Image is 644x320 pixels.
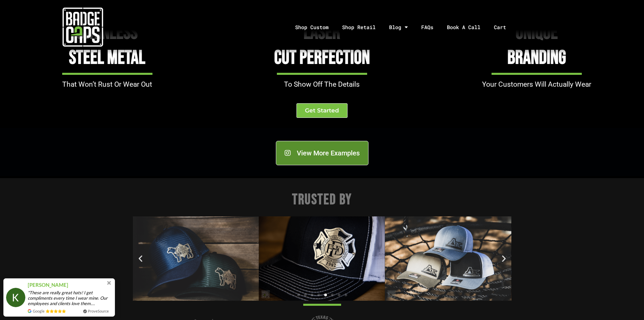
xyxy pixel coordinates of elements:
p: Your Customers Will Actually Wear [433,80,641,89]
span: Go to slide 1 [297,294,300,296]
img: allen show cattle badgecaps with stainless steel business logo [133,216,259,301]
p: That Won’t Rust Or Wear Out [3,80,211,89]
a: FAQs [414,9,440,45]
a: Book A Call [440,9,487,45]
span: Go to slide 8 [344,294,347,296]
a: Get Started [296,103,348,118]
a: View More Examples [276,141,368,165]
a: ProveSource [88,308,109,314]
span: Go to slide 5 [324,294,327,296]
div: Previous slide [136,254,145,263]
img: provesource social proof notification image [6,288,25,307]
a: Cart [487,9,521,45]
div: Image Carousel [133,216,511,301]
h2: Trusted By [133,191,511,210]
div: 5 / 8 [133,216,259,301]
img: FFD BadgeCaps Fire Department Custom unique apparel [259,216,385,301]
span: Go to slide 4 [317,294,320,296]
span: Go to slide 3 [311,294,313,296]
img: ATC Badgecaps custom metal logo unique apparel [385,216,511,301]
img: provesource review source [28,309,31,313]
div: 6 / 8 [259,216,385,301]
span: Go to slide 6 [331,294,334,296]
nav: Menu [165,9,644,45]
a: Blog [382,9,414,45]
div: Next slide [500,254,508,263]
p: To Show Off The Details [218,80,426,89]
span: Go to slide 2 [304,294,307,296]
a: Shop Custom [288,9,335,45]
div: 7 / 8 [385,216,511,301]
span: View More Examples [297,150,360,156]
span: Get Started [305,108,339,113]
span: "These are really great hats! I get compliments every time I wear mine. Our employees and clients... [28,290,112,306]
iframe: Chat Widget [610,287,644,320]
span: Google [33,308,45,314]
span: [PERSON_NAME] [28,281,68,289]
a: Shop Retail [335,9,382,45]
img: badgecaps white logo with green acccent [63,7,103,47]
span: Go to slide 7 [338,294,340,296]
